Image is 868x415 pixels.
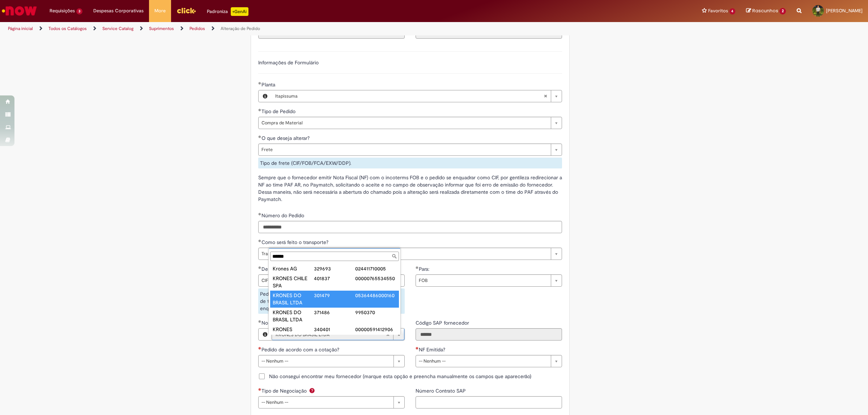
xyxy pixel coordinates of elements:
[269,262,400,335] ul: Nome do Fornecedor
[355,309,396,316] div: 9950370
[355,292,396,299] div: 05364486000160
[355,326,396,333] div: 00000591412906
[273,292,314,306] div: KRONES DO BRASIL LTDA
[355,275,396,282] div: 00000765534550
[314,326,355,333] div: 340401
[273,326,314,362] div: KRONES SURLATINA S.A. AG EN [GEOGRAPHIC_DATA]
[314,309,355,316] div: 371486
[273,309,314,323] div: KRONES DO BRASIL LTDA
[273,275,314,289] div: KRONES CHILE SPA
[314,265,355,272] div: 329693
[314,292,355,299] div: 301479
[355,265,396,272] div: 024411710005
[273,265,314,272] div: Krones AG
[314,275,355,282] div: 401837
